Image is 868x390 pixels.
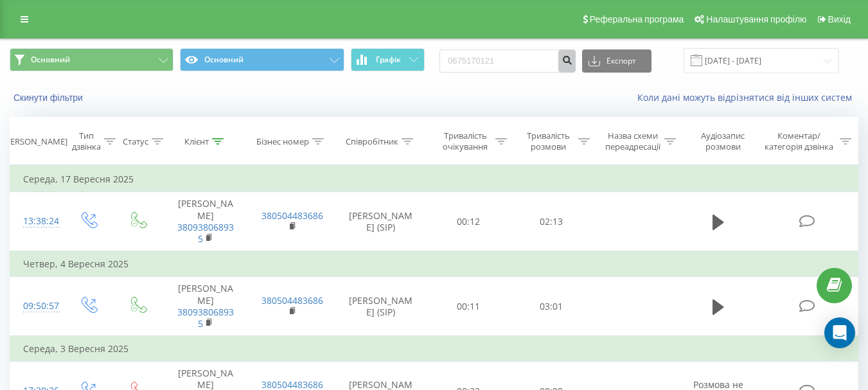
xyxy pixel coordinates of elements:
button: Експорт [582,49,651,73]
a: 380504483686 [261,209,323,222]
td: [PERSON_NAME] [163,277,249,336]
a: 380938068935 [177,221,234,245]
div: Назва схеми переадресації [605,130,661,152]
td: 03:01 [510,277,593,336]
td: [PERSON_NAME] (SIP) [335,192,427,251]
div: [PERSON_NAME] [3,136,67,147]
div: Open Intercom Messenger [824,317,855,348]
span: Вихід [828,14,851,24]
div: Тип дзвінка [72,130,101,152]
td: [PERSON_NAME] [163,192,249,251]
td: Середа, 17 Вересня 2025 [10,166,858,192]
td: 00:11 [427,277,510,336]
div: Клієнт [184,136,209,147]
button: Основний [10,48,173,71]
a: 380938068935 [177,306,234,330]
td: 02:13 [510,192,593,251]
td: 00:12 [427,192,510,251]
div: Тривалість очікування [439,130,492,152]
td: Четвер, 4 Вересня 2025 [10,251,858,277]
span: Налаштування профілю [706,14,806,24]
td: Середа, 3 Вересня 2025 [10,336,858,362]
td: [PERSON_NAME] (SIP) [335,277,427,336]
div: Статус [123,136,148,147]
span: Реферальна програма [590,14,684,24]
span: Основний [31,55,70,65]
div: 09:50:57 [23,294,50,319]
button: Основний [180,48,344,71]
div: Аудіозапис розмови [691,130,756,152]
div: Співробітник [346,136,398,147]
a: 380504483686 [261,294,323,306]
input: Пошук за номером [439,49,576,73]
div: Бізнес номер [256,136,309,147]
span: Графік [376,55,401,64]
div: 13:38:24 [23,209,50,234]
a: Коли дані можуть відрізнятися вiд інших систем [637,91,858,103]
button: Скинути фільтри [10,92,89,103]
button: Графік [351,48,425,71]
div: Коментар/категорія дзвінка [761,130,837,152]
div: Тривалість розмови [522,130,575,152]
